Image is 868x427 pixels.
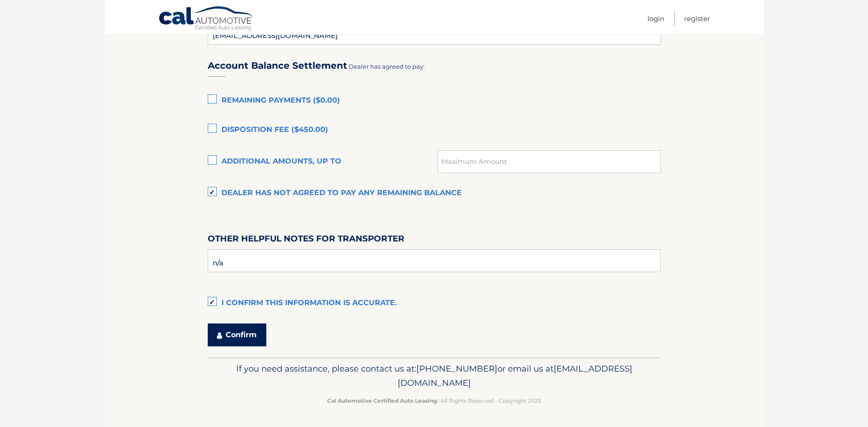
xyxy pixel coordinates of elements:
label: Dealer has not agreed to pay any remaining balance [208,184,661,203]
label: Additional amounts, up to [208,153,438,171]
p: If you need assistance, please contact us at: or email us at [214,361,655,391]
label: Remaining Payments ($0.00) [208,92,661,110]
strong: Cal Automotive Certified Auto Leasing [327,397,437,404]
span: Dealer has agreed to pay: [349,63,425,70]
button: Confirm [208,323,266,346]
label: Other helpful notes for transporter [208,232,404,249]
a: Login [647,11,664,26]
span: [PHONE_NUMBER] [416,363,497,374]
a: Cal Automotive [158,6,254,33]
p: - All Rights Reserved - Copyright 2025 [214,396,655,405]
label: Disposition Fee ($450.00) [208,121,661,139]
input: Maximum Amount [437,150,660,173]
label: I confirm this information is accurate. [208,294,661,312]
h3: Account Balance Settlement [208,60,347,71]
a: Register [684,11,710,26]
